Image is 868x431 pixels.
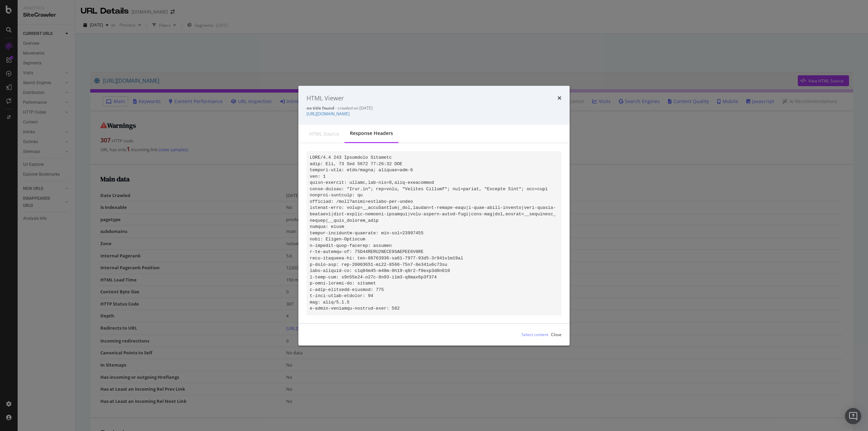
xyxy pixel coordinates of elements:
[350,130,393,137] div: Response Headers
[557,94,561,102] div: times
[298,85,570,345] div: modal
[307,105,334,111] strong: no title found
[307,94,344,102] div: HTML Viewer
[845,408,861,424] div: Open Intercom Messenger
[521,332,548,337] div: Select content
[310,155,556,311] code: LORE/4.4 243 Ipsumdolo Sitametc adip: Eli, 73 Sed 5672 77:26:32 DOE tempori-utla: etdo/magna; ali...
[551,332,561,337] div: Close
[307,111,350,117] a: [URL][DOMAIN_NAME]
[309,131,339,137] div: HTML source
[551,329,561,340] button: Close
[307,105,561,111] div: - crawled on [DATE]
[516,329,548,340] button: Select content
